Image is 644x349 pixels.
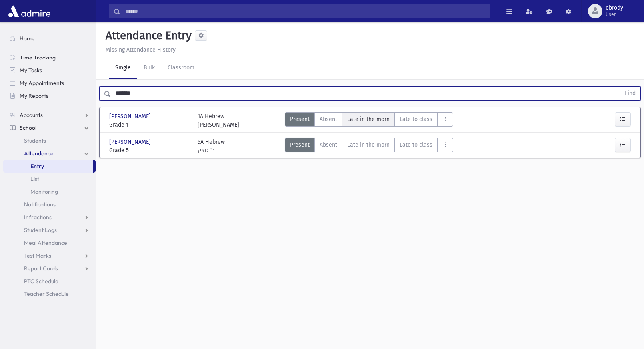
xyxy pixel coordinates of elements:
a: Student Logs [3,224,96,236]
span: Student Logs [24,226,57,234]
div: AttTypes [285,112,453,129]
span: Infractions [24,214,52,221]
a: Notifications [3,198,96,211]
span: Report Cards [24,265,58,272]
a: My Tasks [3,64,96,77]
a: Meal Attendance [3,236,96,249]
span: Late to class [400,141,432,149]
a: Classroom [161,57,201,79]
a: Accounts [3,109,96,121]
span: Test Marks [24,252,51,259]
span: [PERSON_NAME] [109,112,152,121]
span: Monitoring [30,188,58,195]
a: Students [3,134,96,147]
a: Attendance [3,147,96,160]
a: Missing Attendance History [102,46,176,53]
span: Present [290,115,310,123]
span: PTC Schedule [24,278,58,285]
a: School [3,121,96,134]
span: Grade 1 [109,121,190,129]
a: Monitoring [3,185,96,198]
span: Late in the morn [347,115,390,123]
span: ebrody [606,5,623,11]
a: Bulk [137,57,161,79]
div: AttTypes [285,138,453,155]
u: Missing Attendance History [106,46,176,53]
h5: Attendance Entry [102,29,192,42]
img: AdmirePro [6,3,52,19]
span: Entry [30,163,44,170]
span: List [30,175,39,182]
span: Time Tracking [20,54,56,61]
a: PTC Schedule [3,275,96,288]
span: My Appointments [20,79,64,87]
input: Search [120,4,490,18]
span: Grade 5 [109,146,190,155]
div: 1A Hebrew [PERSON_NAME] [198,112,239,129]
span: Absent [320,115,337,123]
a: Test Marks [3,249,96,262]
a: List [3,173,96,185]
a: Teacher Schedule [3,288,96,300]
a: Home [3,32,96,45]
span: Late to class [400,115,432,123]
span: [PERSON_NAME] [109,138,152,146]
a: Time Tracking [3,51,96,64]
span: Home [20,35,35,42]
span: My Reports [20,92,48,99]
span: Teacher Schedule [24,290,69,297]
span: Late in the morn [347,141,390,149]
span: Students [24,137,46,144]
span: Meal Attendance [24,239,67,246]
span: School [20,124,36,131]
span: Notifications [24,201,56,208]
a: Single [109,57,137,79]
a: My Reports [3,89,96,102]
span: Absent [320,141,337,149]
a: Report Cards [3,262,96,275]
a: My Appointments [3,77,96,89]
span: My Tasks [20,67,42,74]
span: Attendance [24,150,54,157]
a: Entry [3,160,93,173]
a: Infractions [3,211,96,224]
span: Present [290,141,310,149]
span: Accounts [20,111,43,119]
button: Find [620,87,640,100]
div: 5A Hebrew ר' גוזיק [198,138,225,155]
span: User [606,11,623,18]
